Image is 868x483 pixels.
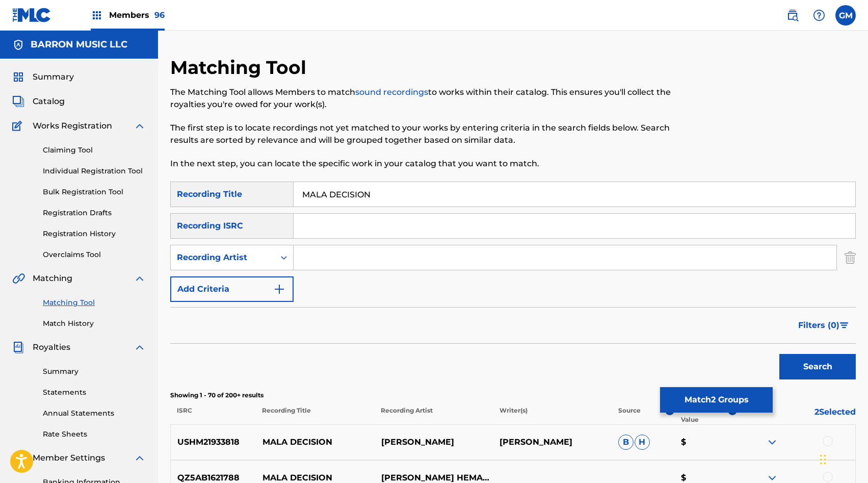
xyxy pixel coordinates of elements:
span: H [635,435,650,450]
p: The Matching Tool allows Members to match to works within their catalog. This ensures you'll coll... [170,86,698,111]
button: Search [779,354,856,379]
div: Recording Artist [177,251,269,264]
button: Filters (0) [792,313,856,338]
a: Rate Sheets [43,429,146,440]
p: Estimated Value [681,406,728,424]
form: Search Form [170,182,856,385]
p: Source [618,406,641,424]
span: Members [109,9,165,21]
p: In the next step, you can locate the specific work in your catalog that you want to match. [170,158,698,170]
a: CatalogCatalog [12,95,65,108]
a: Match History [43,318,146,329]
img: Delete Criterion [845,245,856,270]
div: Arrastrar [820,444,826,475]
a: Registration Drafts [43,208,146,218]
a: Claiming Tool [43,145,146,156]
p: [PERSON_NAME] [374,436,493,448]
img: expand [134,120,146,132]
p: MALA DECISION [256,436,375,448]
button: Match2 Groups [660,387,773,413]
iframe: Resource Center [839,320,868,402]
a: SummarySummary [12,71,74,83]
img: Member Settings [12,452,24,464]
a: Annual Statements [43,408,146,419]
p: 2 Selected [737,406,856,424]
a: Public Search [782,5,803,26]
span: ? [665,406,674,415]
span: Member Settings [33,452,105,464]
p: Writer(s) [493,406,612,424]
img: Royalties [12,341,24,353]
img: expand [134,341,146,353]
a: sound recordings [355,87,428,97]
a: Individual Registration Tool [43,166,146,176]
img: expand [766,436,778,448]
img: search [786,9,799,21]
div: User Menu [835,5,856,26]
div: Help [809,5,829,26]
img: Matching [12,272,25,285]
p: The first step is to locate recordings not yet matched to your works by entering criteria in the ... [170,122,698,146]
span: Catalog [33,95,65,108]
a: Statements [43,387,146,398]
iframe: Chat Widget [817,434,868,483]
img: expand [134,272,146,285]
p: Recording Artist [374,406,493,424]
img: Summary [12,71,24,83]
a: Summary [43,366,146,377]
img: help [813,9,825,21]
p: USHM21933818 [171,436,256,448]
img: MLC Logo [12,8,51,22]
p: ISRC [170,406,255,424]
span: Matching [33,272,72,285]
a: Registration History [43,228,146,239]
span: Summary [33,71,74,83]
img: Accounts [12,39,24,51]
img: 9d2ae6d4665cec9f34b9.svg [273,283,285,295]
img: Catalog [12,95,24,108]
p: $ [674,436,737,448]
p: Recording Title [255,406,374,424]
a: Matching Tool [43,297,146,308]
span: B [618,435,634,450]
p: Showing 1 - 70 of 200+ results [170,391,856,400]
span: ? [728,406,737,415]
h2: Matching Tool [170,56,311,79]
a: Overclaims Tool [43,249,146,260]
img: Works Registration [12,120,25,132]
span: Royalties [33,341,70,353]
p: [PERSON_NAME] [493,436,612,448]
span: Works Registration [33,120,112,132]
img: Top Rightsholders [91,9,103,21]
span: Filters ( 0 ) [798,319,839,332]
button: Add Criteria [170,276,294,302]
div: Widget de chat [817,434,868,483]
img: expand [134,452,146,464]
span: 96 [154,10,165,20]
h5: BARRON MUSIC LLC [31,39,127,50]
a: Bulk Registration Tool [43,187,146,197]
